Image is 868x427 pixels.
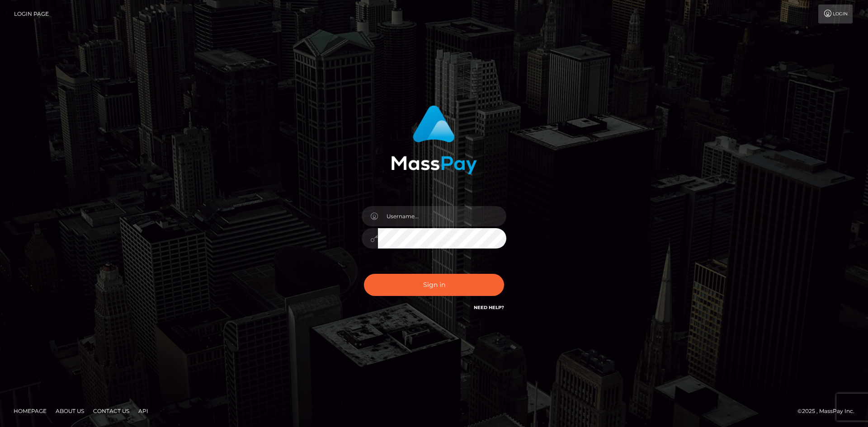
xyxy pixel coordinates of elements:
div: © 2025 , MassPay Inc. [797,406,861,416]
a: Login [818,5,853,23]
img: MassPay Login [391,105,477,174]
button: Sign in [364,274,504,296]
a: Login Page [14,5,49,23]
a: Need Help? [474,305,504,310]
a: Contact Us [90,404,133,418]
a: API [135,404,152,418]
a: Homepage [10,404,50,418]
a: About Us [52,404,88,418]
input: Username... [378,206,506,226]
